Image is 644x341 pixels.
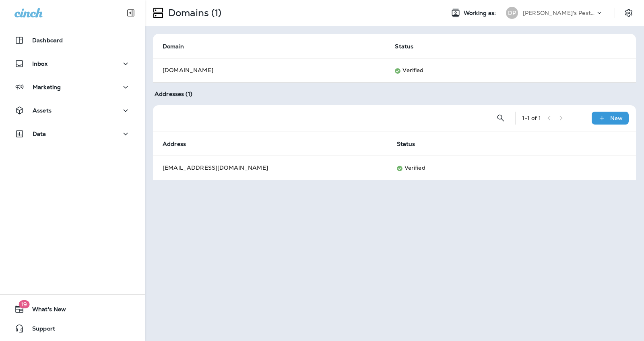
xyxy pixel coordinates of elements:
button: Data [8,126,137,142]
span: Status [395,43,424,50]
button: Inbox [8,56,137,72]
button: Search Addresses [493,110,509,126]
button: Support [8,320,137,337]
p: Marketing [33,84,61,90]
td: [DOMAIN_NAME] [153,58,385,82]
button: Settings [621,6,636,20]
p: New [610,115,623,121]
span: Status [395,43,413,50]
td: Verified [385,58,617,82]
button: Assets [8,102,137,119]
span: What's New [24,306,66,316]
span: Status [397,140,426,148]
button: 19What's New [8,301,137,317]
p: Data [33,131,46,137]
span: Address [163,140,196,148]
span: Domain [163,43,184,50]
div: 1 - 1 of 1 [522,115,541,121]
span: Support [24,325,55,335]
button: Marketing [8,79,137,95]
p: Assets [33,107,52,114]
p: Domains (1) [165,7,222,19]
span: Addresses (1) [155,90,192,98]
span: 19 [19,300,29,308]
p: [PERSON_NAME]'s Pest Control [523,10,595,16]
span: Domain [163,43,194,50]
button: Dashboard [8,32,137,48]
span: Status [397,141,415,148]
td: [EMAIL_ADDRESS][DOMAIN_NAME] [153,156,387,180]
p: Inbox [32,60,47,67]
span: Address [163,141,186,148]
div: DP [506,7,518,19]
p: Dashboard [32,37,63,44]
button: Collapse Sidebar [120,5,142,21]
td: Verified [387,156,617,180]
span: Working as: [464,10,498,17]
